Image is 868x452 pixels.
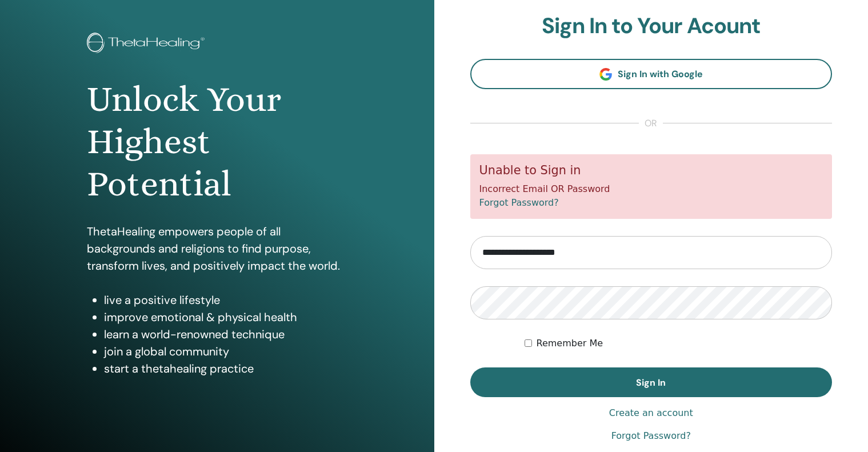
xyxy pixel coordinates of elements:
li: improve emotional & physical health [104,309,347,326]
div: Incorrect Email OR Password [470,154,833,219]
li: live a positive lifestyle [104,291,347,309]
div: Keep me authenticated indefinitely or until I manually logout [525,337,832,350]
h5: Unable to Sign in [479,163,823,178]
li: start a thetahealing practice [104,360,347,377]
li: learn a world-renowned technique [104,326,347,343]
span: Sign In with Google [618,68,703,80]
a: Create an account [609,406,693,420]
button: Sign In [470,367,833,397]
a: Sign In with Google [470,59,833,89]
p: ThetaHealing empowers people of all backgrounds and religions to find purpose, transform lives, a... [87,223,347,274]
h2: Sign In to Your Acount [470,13,833,39]
li: join a global community [104,343,347,360]
span: or [639,117,663,130]
a: Forgot Password? [611,429,691,443]
h1: Unlock Your Highest Potential [87,78,347,206]
label: Remember Me [537,337,603,350]
a: Forgot Password? [479,197,559,208]
span: Sign In [636,377,666,389]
